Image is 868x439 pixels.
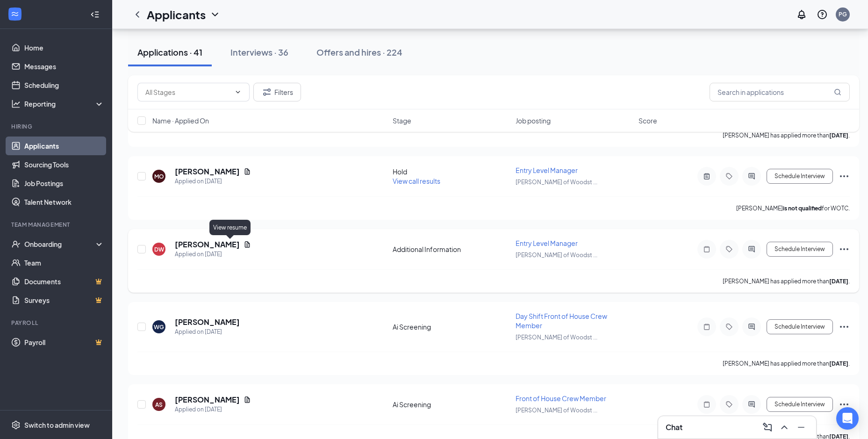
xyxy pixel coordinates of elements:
[393,167,510,176] div: Hold
[154,173,164,180] div: MO
[175,405,251,414] div: Applied on [DATE]
[393,116,411,125] span: Stage
[253,83,301,101] button: Filter Filters
[817,9,828,20] svg: QuestionInfo
[175,250,251,259] div: Applied on [DATE]
[316,46,402,58] div: Offers and hires · 224
[154,323,164,331] div: WG
[244,396,251,403] svg: Document
[24,272,104,291] a: DocumentsCrown
[796,9,807,20] svg: Notifications
[11,239,21,249] svg: UserCheck
[175,317,240,327] h5: [PERSON_NAME]
[24,174,104,193] a: Job Postings
[244,241,251,248] svg: Document
[152,116,209,125] span: Name · Applied On
[24,239,96,249] div: Onboarding
[137,46,202,58] div: Applications · 41
[746,401,757,408] svg: ActiveChat
[393,245,510,254] div: Additional Information
[516,312,607,330] span: Day Shift Front of House Crew Member
[24,99,105,108] div: Reporting
[175,239,240,250] h5: [PERSON_NAME]
[230,46,288,58] div: Interviews · 36
[762,422,773,433] svg: ComposeMessage
[796,422,807,433] svg: Minimize
[710,83,850,101] input: Search in applications
[777,420,792,435] button: ChevronUp
[234,88,242,96] svg: ChevronDown
[24,57,104,76] a: Messages
[783,205,822,212] b: is not qualified
[701,245,712,253] svg: Note
[516,179,597,186] span: [PERSON_NAME] of Woodst ...
[746,323,757,331] svg: ActiveChat
[393,400,510,409] div: Ai Screening
[701,401,712,408] svg: Note
[736,204,850,212] p: [PERSON_NAME] for WOTC.
[746,173,757,180] svg: ActiveChat
[11,420,21,430] svg: Settings
[760,420,775,435] button: ComposeMessage
[724,323,735,331] svg: Tag
[701,323,712,331] svg: Note
[244,168,251,175] svg: Document
[145,87,230,97] input: All Stages
[393,177,440,185] span: View call results
[24,155,104,174] a: Sourcing Tools
[723,360,850,367] p: [PERSON_NAME] has applied more than .
[154,245,164,253] div: DW
[11,221,102,229] div: Team Management
[175,327,240,337] div: Applied on [DATE]
[393,322,510,331] div: Ai Screening
[794,420,809,435] button: Minimize
[24,333,104,352] a: PayrollCrown
[767,319,833,334] button: Schedule Interview
[839,321,850,332] svg: Ellipses
[261,86,273,98] svg: Filter
[24,137,104,155] a: Applicants
[24,38,104,57] a: Home
[839,171,850,182] svg: Ellipses
[11,99,21,108] svg: Analysis
[779,422,790,433] svg: ChevronUp
[24,253,104,272] a: Team
[132,9,143,20] svg: ChevronLeft
[666,422,682,432] h3: Chat
[724,401,735,408] svg: Tag
[701,173,712,180] svg: ActiveNote
[724,173,735,180] svg: Tag
[834,88,841,96] svg: MagnifyingGlass
[516,252,597,259] span: [PERSON_NAME] of Woodst ...
[11,122,102,130] div: Hiring
[90,10,100,19] svg: Collapse
[723,277,850,285] p: [PERSON_NAME] has applied more than .
[839,244,850,255] svg: Ellipses
[209,220,251,235] div: View resume
[24,193,104,211] a: Talent Network
[175,177,251,186] div: Applied on [DATE]
[10,9,20,19] svg: WorkstreamLogo
[24,420,90,430] div: Switch to admin view
[746,245,757,253] svg: ActiveChat
[24,76,104,94] a: Scheduling
[516,407,597,414] span: [PERSON_NAME] of Woodst ...
[147,7,206,22] h1: Applicants
[209,9,221,20] svg: ChevronDown
[516,334,597,341] span: [PERSON_NAME] of Woodst ...
[724,245,735,253] svg: Tag
[829,360,848,367] b: [DATE]
[155,401,163,409] div: AS
[836,407,859,430] div: Open Intercom Messenger
[516,166,578,174] span: Entry Level Manager
[767,397,833,412] button: Schedule Interview
[516,239,578,247] span: Entry Level Manager
[767,242,833,257] button: Schedule Interview
[638,116,657,125] span: Score
[175,395,240,405] h5: [PERSON_NAME]
[11,319,102,327] div: Payroll
[516,116,551,125] span: Job posting
[839,399,850,410] svg: Ellipses
[829,278,848,285] b: [DATE]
